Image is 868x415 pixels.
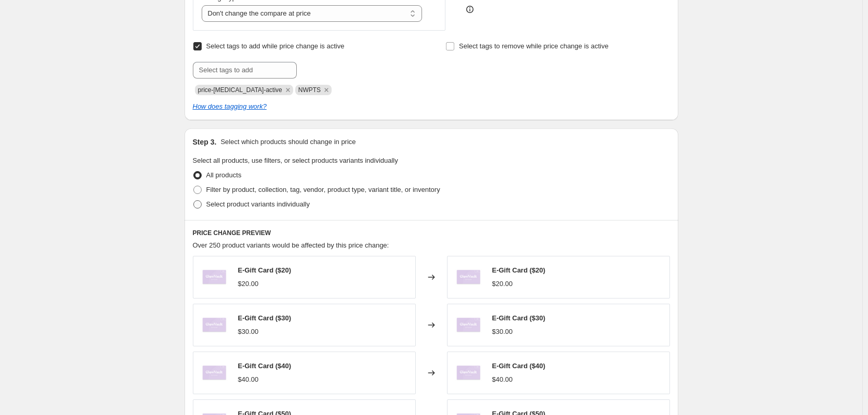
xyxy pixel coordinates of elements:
[238,327,259,337] div: $30.00
[298,86,321,94] span: NWPTS
[492,314,546,322] span: E-Gift Card ($30)
[453,262,484,293] img: 20_80x.png
[199,357,230,388] img: 20_80x.png
[492,362,546,370] span: E-Gift Card ($40)
[206,200,310,208] span: Select product variants individually
[193,241,389,249] span: Over 250 product variants would be affected by this price change:
[199,262,230,293] img: 20_80x.png
[206,42,345,50] span: Select tags to add while price change is active
[238,279,259,289] div: $20.00
[492,327,513,337] div: $30.00
[193,137,217,147] h2: Step 3.
[198,86,282,94] span: price-change-job-active
[193,102,267,110] a: How does tagging work?
[492,266,546,274] span: E-Gift Card ($20)
[199,309,230,341] img: 20_80x.png
[206,171,242,179] span: All products
[206,186,440,193] span: Filter by product, collection, tag, vendor, product type, variant title, or inventory
[238,362,292,370] span: E-Gift Card ($40)
[492,279,513,289] div: $20.00
[238,374,259,385] div: $40.00
[492,374,513,385] div: $40.00
[193,229,670,237] h6: PRICE CHANGE PREVIEW
[193,62,297,79] input: Select tags to add
[283,85,293,95] button: Remove price-change-job-active
[453,309,484,341] img: 20_80x.png
[453,357,484,388] img: 20_80x.png
[220,137,356,147] p: Select which products should change in price
[193,157,398,164] span: Select all products, use filters, or select products variants individually
[459,42,609,50] span: Select tags to remove while price change is active
[238,314,292,322] span: E-Gift Card ($30)
[238,266,292,274] span: E-Gift Card ($20)
[322,85,331,95] button: Remove NWPTS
